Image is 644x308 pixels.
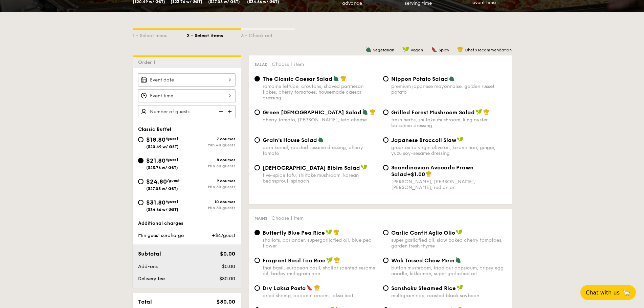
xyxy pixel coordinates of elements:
span: Grilled Forest Mushroom Salad [391,109,475,116]
input: Butterfly Blue Pea Riceshallots, coriander, supergarlicfied oil, blue pea flower [254,230,260,235]
span: ($23.76 w/ GST) [146,165,178,170]
input: [DEMOGRAPHIC_DATA] Bibim Saladfive-spice tofu, shiitake mushroom, korean beansprout, spinach [254,165,260,170]
span: Wok Tossed Chow Mein [391,257,454,264]
img: icon-vegan.f8ff3823.svg [402,46,409,52]
div: premium japanese mayonnaise, golden russet potato [391,84,506,95]
span: Garlic Confit Aglio Olio [391,230,455,236]
input: $24.80/guest($27.03 w/ GST)9 coursesMin 30 guests [138,179,143,184]
div: dried shrimp, coconut cream, laksa leaf [263,293,378,299]
img: icon-chef-hat.a58ddaea.svg [333,229,339,235]
div: romaine lettuce, croutons, shaved parmesan flakes, cherry tomatoes, housemade caesar dressing [263,84,378,101]
span: Vegetarian [373,48,394,52]
input: Green [DEMOGRAPHIC_DATA] Saladcherry tomato, [PERSON_NAME], feta cheese [254,110,260,115]
span: Order 1 [138,60,158,65]
div: 3 - Check out [241,30,295,39]
input: $18.80/guest($20.49 w/ GST)7 coursesMin 40 guests [138,137,143,142]
div: Min 40 guests [187,143,236,147]
span: Nippon Potato Salad [391,76,448,82]
img: icon-vegan.f8ff3823.svg [326,229,332,235]
span: Sanshoku Steamed Rice [391,285,456,291]
input: Garlic Confit Aglio Oliosuper garlicfied oil, slow baked cherry tomatoes, garden fresh thyme [383,230,388,235]
div: cherry tomato, [PERSON_NAME], feta cheese [263,117,378,123]
div: greek extra virgin olive oil, kizami nori, ginger, yuzu soy-sesame dressing [391,145,506,156]
input: Event time [138,89,236,102]
div: 10 courses [187,199,236,204]
div: button mushroom, tricolour capsicum, cripsy egg noodle, kikkoman, super garlicfied oil [391,265,506,277]
div: 7 courses [187,137,236,141]
span: Spicy [439,48,449,52]
input: Sanshoku Steamed Ricemultigrain rice, roasted black soybean [383,285,388,291]
img: icon-chef-hat.a58ddaea.svg [483,109,489,115]
span: Subtotal [138,251,161,257]
span: Total [138,299,152,305]
span: ($34.66 w/ GST) [146,207,178,212]
img: icon-vegan.f8ff3823.svg [361,164,368,170]
button: Chat with us🦙 [580,285,636,300]
img: icon-chef-hat.a58ddaea.svg [314,285,320,291]
span: Dry Laksa Pasta [263,285,306,291]
img: icon-vegan.f8ff3823.svg [457,285,463,291]
input: Wok Tossed Chow Meinbutton mushroom, tricolour capsicum, cripsy egg noodle, kikkoman, super garli... [383,258,388,263]
input: Dry Laksa Pastadried shrimp, coconut cream, laksa leaf [254,285,260,291]
input: Grain's House Saladcorn kernel, roasted sesame dressing, cherry tomato [254,137,260,143]
span: The Classic Caesar Salad [263,76,332,82]
span: Butterfly Blue Pea Rice [263,230,325,236]
span: Choose 1 item [272,62,304,67]
span: /guest [167,178,180,183]
span: $21.80 [146,157,165,164]
img: icon-reduce.1d2dbef1.svg [215,105,225,118]
span: Fragrant Basil Tea Rice [263,257,326,264]
span: +$1.00 [407,171,425,177]
span: +$4/guest [212,233,235,238]
div: 1 - Select menu [133,30,187,39]
span: Grain's House Salad [263,137,317,143]
div: Min 30 guests [187,185,236,189]
span: ($27.03 w/ GST) [146,186,178,191]
div: super garlicfied oil, slow baked cherry tomatoes, garden fresh thyme [391,237,506,249]
img: icon-vegan.f8ff3823.svg [457,137,464,143]
span: $24.80 [146,178,167,185]
div: [PERSON_NAME], [PERSON_NAME], [PERSON_NAME], red onion [391,179,506,190]
span: $18.80 [146,136,165,143]
div: multigrain rice, roasted black soybean [391,293,506,299]
img: icon-vegetarian.fe4039eb.svg [365,46,372,52]
span: Mains [254,216,267,221]
span: /guest [165,136,178,141]
span: Green [DEMOGRAPHIC_DATA] Salad [263,109,361,116]
img: icon-chef-hat.a58ddaea.svg [370,109,376,115]
input: Grilled Forest Mushroom Saladfresh herbs, shiitake mushroom, king oyster, balsamic dressing [383,110,388,115]
div: five-spice tofu, shiitake mushroom, korean beansprout, spinach [263,172,378,184]
span: [DEMOGRAPHIC_DATA] Bibim Salad [263,165,360,171]
input: Fragrant Basil Tea Ricethai basil, european basil, shallot scented sesame oil, barley multigrain ... [254,258,260,263]
div: 9 courses [187,179,236,183]
span: /guest [165,157,178,162]
input: Japanese Broccoli Slawgreek extra virgin olive oil, kizami nori, ginger, yuzu soy-sesame dressing [383,137,388,143]
span: Chat with us [586,289,620,296]
img: icon-vegetarian.fe4039eb.svg [362,109,368,115]
img: icon-chef-hat.a58ddaea.svg [457,46,463,52]
input: The Classic Caesar Saladromaine lettuce, croutons, shaved parmesan flakes, cherry tomatoes, house... [254,76,260,81]
img: icon-spicy.37a8142b.svg [431,46,437,52]
input: Number of guests [138,105,236,118]
img: icon-vegetarian.fe4039eb.svg [318,137,324,143]
img: icon-chef-hat.a58ddaea.svg [334,257,340,263]
span: Classic Buffet [138,126,172,132]
div: corn kernel, roasted sesame dressing, cherry tomato [263,145,378,156]
img: icon-vegetarian.fe4039eb.svg [333,75,339,81]
span: $80.00 [217,299,235,305]
span: ($20.49 w/ GST) [146,144,179,149]
img: icon-add.58712e84.svg [225,105,236,118]
img: icon-chef-hat.a58ddaea.svg [340,75,347,81]
input: Scandinavian Avocado Prawn Salad+$1.00[PERSON_NAME], [PERSON_NAME], [PERSON_NAME], red onion [383,165,388,170]
span: $31.80 [146,199,165,206]
span: Delivery fee [138,276,165,282]
img: icon-vegetarian.fe4039eb.svg [455,257,461,263]
input: $21.80/guest($23.76 w/ GST)8 coursesMin 30 guests [138,158,143,163]
span: Chef's recommendation [465,48,512,52]
img: icon-spicy.37a8142b.svg [307,285,313,291]
img: icon-vegan.f8ff3823.svg [456,229,463,235]
div: Additional charges [138,220,236,227]
span: $0.00 [222,264,235,269]
img: icon-chef-hat.a58ddaea.svg [426,171,432,177]
div: 2 - Select items [187,30,241,39]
